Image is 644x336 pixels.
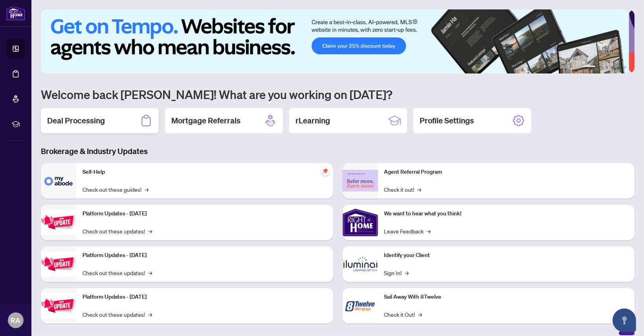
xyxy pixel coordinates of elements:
[83,227,152,235] a: Check out these updates!→
[624,66,627,69] button: 6
[83,185,149,194] a: Check out these guides!→
[11,315,21,326] span: RA
[384,251,629,260] p: Identify your Client
[41,146,635,157] h3: Brokerage & Industry Updates
[418,310,422,319] span: →
[384,310,422,319] a: Check it Out!→
[384,268,409,277] a: Sign In!→
[611,66,614,69] button: 4
[583,66,595,69] button: 1
[148,268,152,277] span: →
[171,115,240,126] h2: Mortgage Referrals
[420,115,474,126] h2: Profile Settings
[83,310,152,319] a: Check out these updates!→
[41,87,635,102] h1: Welcome back [PERSON_NAME]! What are you working on [DATE]?
[145,185,149,194] span: →
[427,227,431,235] span: →
[613,308,636,332] button: Open asap
[384,185,422,194] a: Check it out!→
[343,288,378,323] img: Sail Away With 8Twelve
[83,268,152,277] a: Check out these updates!→
[83,168,327,176] p: Self-Help
[41,163,76,198] img: Self-Help
[295,115,330,126] h2: rLearning
[148,227,152,235] span: →
[321,166,330,176] span: pushpin
[41,9,629,73] img: Slide 0
[605,66,608,69] button: 3
[418,185,422,194] span: →
[41,210,76,235] img: Platform Updates - July 21, 2025
[47,115,105,126] h2: Deal Processing
[6,6,25,20] img: logo
[343,170,378,191] img: Agent Referral Program
[384,168,629,176] p: Agent Referral Program
[41,293,76,318] img: Platform Updates - June 23, 2025
[83,209,327,218] p: Platform Updates - [DATE]
[405,268,409,277] span: →
[41,252,76,276] img: Platform Updates - July 8, 2025
[384,227,431,235] a: Leave Feedback→
[83,251,327,260] p: Platform Updates - [DATE]
[343,205,378,240] img: We want to hear what you think!
[343,246,378,282] img: Identify your Client
[598,66,602,69] button: 2
[384,293,629,301] p: Sail Away With 8Twelve
[83,293,327,301] p: Platform Updates - [DATE]
[617,66,620,69] button: 5
[148,310,152,319] span: →
[384,209,629,218] p: We want to hear what you think!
